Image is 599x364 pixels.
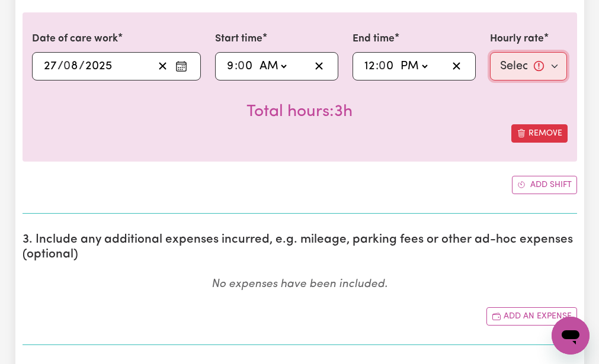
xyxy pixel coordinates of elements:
[353,31,395,47] label: End time
[85,57,113,75] input: ----
[376,60,379,73] span: :
[364,57,376,75] input: --
[235,60,238,73] span: :
[43,57,57,75] input: --
[246,104,353,120] span: Total hours worked: 3 hours
[215,31,262,47] label: Start time
[238,57,254,75] input: --
[153,57,172,75] button: Clear date
[23,233,577,262] h2: 3. Include any additional expenses incurred, e.g. mileage, parking fees or other ad-hoc expenses ...
[379,60,386,72] span: 0
[490,31,544,47] label: Hourly rate
[379,57,395,75] input: --
[64,57,79,75] input: --
[512,176,577,194] button: Add another shift
[79,60,85,73] span: /
[511,124,568,143] button: Remove this shift
[57,60,63,73] span: /
[212,279,387,290] em: No expenses have been included.
[32,31,118,47] label: Date of care work
[238,60,245,72] span: 0
[552,317,590,355] iframe: Button to launch messaging window
[226,57,235,75] input: --
[172,57,191,75] button: Enter the date of care work
[486,307,577,326] button: Add another expense
[63,60,71,72] span: 0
